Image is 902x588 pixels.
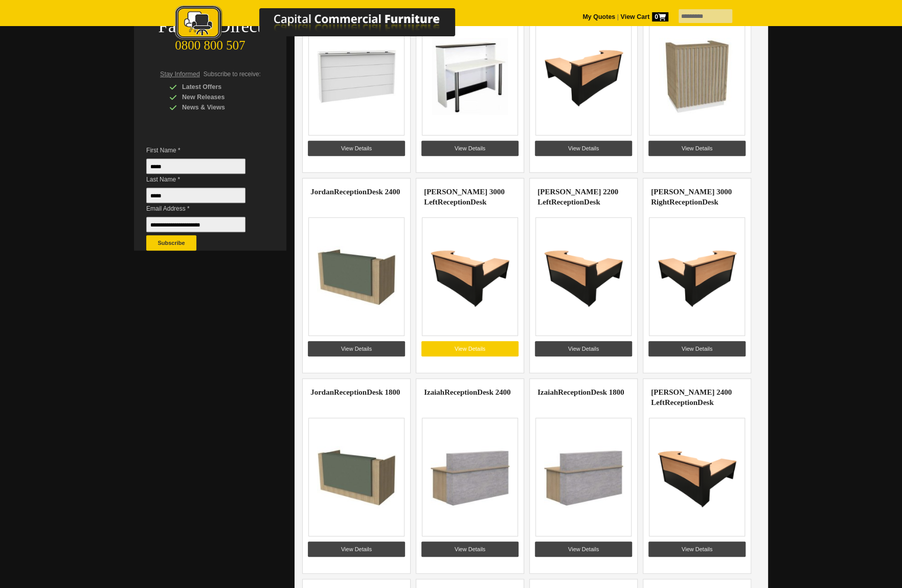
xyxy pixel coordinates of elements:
[648,341,746,356] a: View Details
[669,198,702,206] highlight: Reception
[421,341,518,356] a: View Details
[537,188,618,206] a: [PERSON_NAME] 2200 LeftReceptionDesk
[146,235,196,251] button: Subscribe
[582,13,615,20] a: My Quotes
[438,198,470,206] highlight: Reception
[424,188,505,206] a: [PERSON_NAME] 3000 LeftReceptionDesk
[537,388,624,396] a: IzaiahReceptionDesk 1800
[169,82,266,92] div: Latest Offers
[334,188,367,196] highlight: Reception
[146,203,261,214] span: Email Address *
[146,217,245,232] input: Email Address *
[308,541,405,557] a: View Details
[648,141,746,156] a: View Details
[160,71,200,78] span: Stay Informed
[424,388,511,396] a: IzaiahReceptionDesk 2400
[146,145,261,155] span: First Name *
[308,141,405,156] a: View Details
[651,188,732,206] a: [PERSON_NAME] 3000 RightReceptionDesk
[310,388,400,396] a: JordanReceptionDesk 1800
[444,388,477,396] highlight: Reception
[147,5,505,42] img: Capital Commercial Furniture Logo
[147,5,505,46] a: Capital Commercial Furniture Logo
[204,71,261,78] span: Subscribe to receive:
[146,188,245,203] input: Last Name *
[146,174,261,185] span: Last Name *
[619,13,668,20] a: View Cart0
[535,541,632,557] a: View Details
[421,541,518,557] a: View Details
[134,33,286,53] div: 0800 800 507
[620,13,668,20] strong: View Cart
[535,341,632,356] a: View Details
[652,12,668,21] span: 0
[146,159,245,174] input: First Name *
[648,541,746,557] a: View Details
[308,341,405,356] a: View Details
[169,92,266,102] div: New Releases
[421,141,518,156] a: View Details
[334,388,367,396] highlight: Reception
[169,102,266,112] div: News & Views
[558,388,591,396] highlight: Reception
[665,398,697,406] highlight: Reception
[134,19,286,34] div: Factory Direct
[310,188,400,196] a: JordanReceptionDesk 2400
[651,388,732,406] a: [PERSON_NAME] 2400 LeftReceptionDesk
[535,141,632,156] a: View Details
[551,198,584,206] highlight: Reception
